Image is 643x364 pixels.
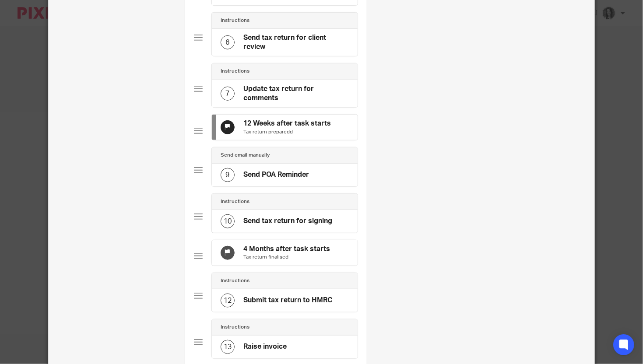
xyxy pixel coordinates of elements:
h4: Send POA Reminder [243,170,309,179]
div: 12 [221,294,235,308]
div: 9 [221,168,235,182]
p: Tax return finalised [243,254,330,261]
h4: Update tax return for comments [243,84,349,103]
div: 13 [221,340,235,354]
h4: Send tax return for signing [243,217,332,226]
h4: Instructions [221,324,249,331]
div: 10 [221,214,235,228]
h4: Send email manually [221,152,270,159]
div: 6 [221,35,235,49]
p: Tax return preparedd [243,129,331,136]
h4: Instructions [221,68,249,75]
h4: 12 Weeks after task starts [243,119,331,128]
h4: 4 Months after task starts [243,245,330,254]
h4: Instructions [221,17,249,24]
h4: Send tax return for client review [243,33,349,52]
h4: Instructions [221,198,249,205]
div: 7 [221,87,235,101]
h4: Instructions [221,277,249,284]
h4: Raise invoice [243,342,287,351]
h4: Submit tax return to HMRC [243,296,332,305]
